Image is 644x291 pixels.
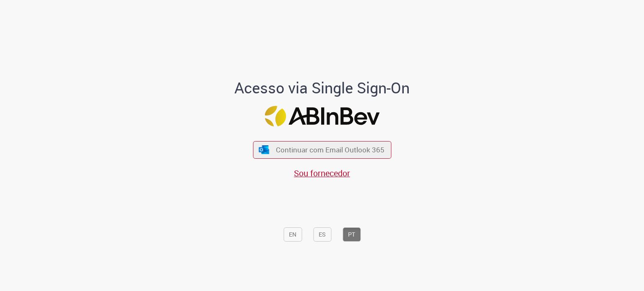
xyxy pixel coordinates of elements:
button: PT [343,227,361,242]
img: Logo ABInBev [265,106,379,126]
img: ícone Azure/Microsoft 360 [258,145,270,154]
a: Sou fornecedor [294,167,350,179]
span: Continuar com Email Outlook 365 [276,145,384,155]
button: EN [283,227,302,242]
button: ES [313,227,331,242]
button: ícone Azure/Microsoft 360 Continuar com Email Outlook 365 [253,141,391,158]
h1: Acesso via Single Sign-On [206,80,439,96]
